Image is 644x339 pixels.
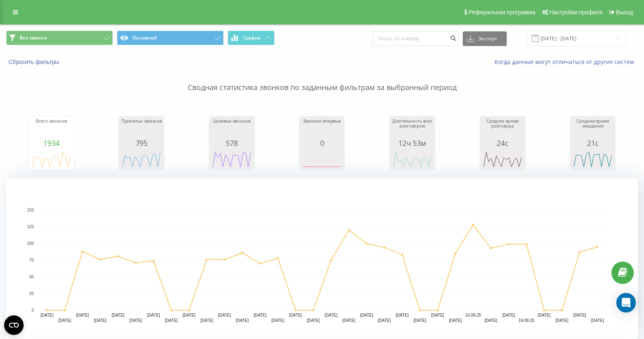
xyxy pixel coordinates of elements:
[94,318,107,323] text: [DATE]
[41,313,54,317] text: [DATE]
[121,147,162,172] svg: A chart.
[431,313,444,317] text: [DATE]
[29,291,34,296] text: 25
[58,318,71,323] text: [DATE]
[289,313,302,317] text: [DATE]
[6,66,638,93] p: Сводная статистика звонков по заданным фильтрам за выбранный период
[556,318,569,323] text: [DATE]
[6,58,63,66] button: Сбросить фильтры
[121,139,162,147] div: 795
[301,119,342,139] div: Звонили впервые
[147,313,160,317] text: [DATE]
[130,318,143,323] text: [DATE]
[211,139,252,147] div: 578
[31,308,34,313] text: 0
[76,313,89,317] text: [DATE]
[112,313,125,317] text: [DATE]
[31,119,72,139] div: Всего звонков
[271,318,284,323] text: [DATE]
[484,318,497,323] text: [DATE]
[218,313,231,317] text: [DATE]
[573,313,586,317] text: [DATE]
[27,241,34,246] text: 100
[519,318,534,323] text: 19.09.25
[616,9,633,15] span: Выход
[211,119,252,139] div: Целевых звонков
[549,9,602,15] span: Настройки профиля
[502,313,515,317] text: [DATE]
[20,35,47,41] span: Все звонки
[572,139,613,147] div: 21с
[301,147,342,172] svg: A chart.
[29,258,34,262] text: 75
[465,313,481,317] text: 16.09.25
[27,208,34,212] text: 150
[29,275,34,279] text: 50
[495,58,638,66] a: Когда данные могут отличаться от других систем
[572,147,613,172] svg: A chart.
[360,313,373,317] text: [DATE]
[591,318,604,323] text: [DATE]
[228,31,275,45] button: График
[538,313,551,317] text: [DATE]
[254,313,267,317] text: [DATE]
[572,119,613,139] div: Среднее время ожидания
[211,147,252,172] svg: A chart.
[200,318,213,323] text: [DATE]
[468,9,535,15] span: Реферальная программа
[243,35,261,41] span: График
[117,31,224,45] button: Основной
[482,139,523,147] div: 24с
[31,139,72,147] div: 1934
[372,31,459,46] input: Поиск по номеру
[27,225,34,229] text: 125
[616,293,636,313] div: Open Intercom Messenger
[325,313,338,317] text: [DATE]
[482,119,523,139] div: Среднее время разговора
[4,315,24,335] button: Open CMP widget
[392,147,433,172] svg: A chart.
[307,318,320,323] text: [DATE]
[392,119,433,139] div: Длительность всех разговоров
[121,119,162,139] div: Принятых звонков
[392,139,433,147] div: 12ч 53м
[482,147,523,172] svg: A chart.
[236,318,249,323] text: [DATE]
[396,313,409,317] text: [DATE]
[378,318,391,323] text: [DATE]
[182,313,196,317] text: [DATE]
[449,318,462,323] text: [DATE]
[343,318,356,323] text: [DATE]
[463,31,507,46] button: Экспорт
[165,318,178,323] text: [DATE]
[301,139,342,147] div: 0
[6,31,113,45] button: Все звонки
[413,318,426,323] text: [DATE]
[31,147,72,172] svg: A chart.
